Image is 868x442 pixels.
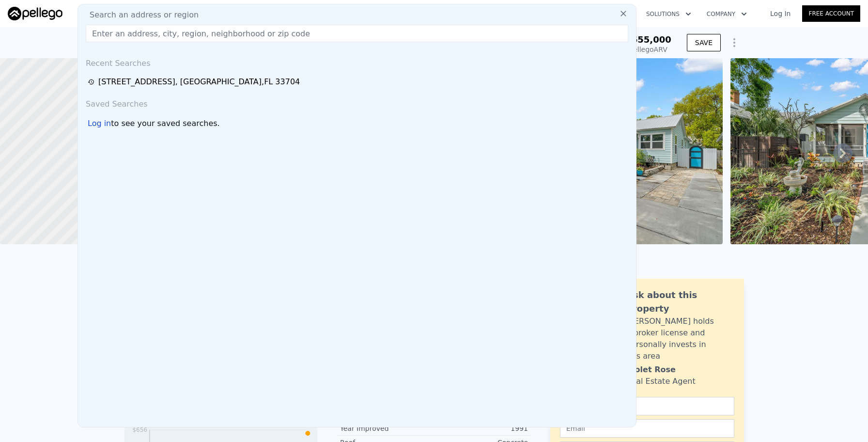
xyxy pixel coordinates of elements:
button: SAVE [687,34,721,51]
div: [PERSON_NAME] holds a broker license and personally invests in this area [626,316,734,362]
tspan: $656 [132,426,147,433]
img: Pellego [8,7,62,20]
div: Ask about this property [626,288,734,316]
div: Pellego ARV [625,45,671,54]
a: Log In [759,9,802,18]
div: Recent Searches [82,50,632,73]
input: Enter an address, city, region, neighborhood or zip code [86,25,628,42]
span: $655,000 [625,34,671,45]
span: Search an address or region [82,9,199,21]
button: Company [699,5,755,23]
span: to see your saved searches. [111,118,219,129]
div: Saved Searches [82,91,632,114]
input: Name [560,397,734,415]
a: Free Account [802,5,860,22]
button: Show Options [725,33,744,52]
div: Real Estate Agent [626,376,696,387]
input: Email [560,419,734,438]
div: [STREET_ADDRESS] , [GEOGRAPHIC_DATA] , FL 33704 [98,76,300,88]
a: [STREET_ADDRESS], [GEOGRAPHIC_DATA],FL 33704 [88,76,629,88]
button: Solutions [638,5,699,23]
div: Violet Rose [626,364,676,376]
div: Log in [88,118,111,129]
div: Year Improved [340,424,434,433]
div: 1991 [434,424,528,433]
